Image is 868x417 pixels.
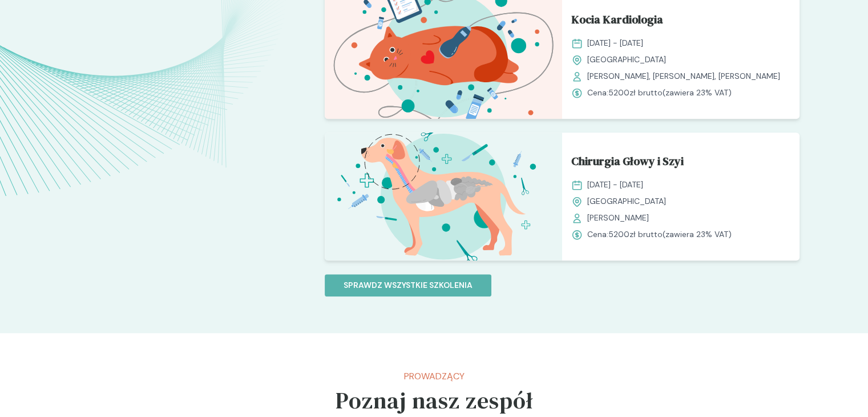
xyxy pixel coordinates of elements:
[587,212,649,224] span: [PERSON_NAME]
[325,274,491,296] button: Sprawdz wszystkie szkolenia
[571,11,663,33] span: Kocia Kardiologia
[571,153,684,174] span: Chirurgia Głowy i Szyi
[571,153,790,174] a: Chirurgia Głowy i Szyi
[571,11,790,33] a: Kocia Kardiologia
[587,70,780,82] span: [PERSON_NAME], [PERSON_NAME], [PERSON_NAME]
[587,228,732,240] span: Cena: (zawiera 23% VAT)
[587,37,643,49] span: [DATE] - [DATE]
[587,179,643,191] span: [DATE] - [DATE]
[325,133,562,260] img: ZqFXfB5LeNNTxeHy_ChiruGS_T.svg
[325,279,491,291] a: Sprawdz wszystkie szkolenia
[336,370,533,383] p: Prowadzący
[608,87,663,98] span: 5200 zł brutto
[344,279,473,291] p: Sprawdz wszystkie szkolenia
[587,54,666,66] span: [GEOGRAPHIC_DATA]
[608,229,663,239] span: 5200 zł brutto
[587,87,732,99] span: Cena: (zawiera 23% VAT)
[587,195,666,207] span: [GEOGRAPHIC_DATA]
